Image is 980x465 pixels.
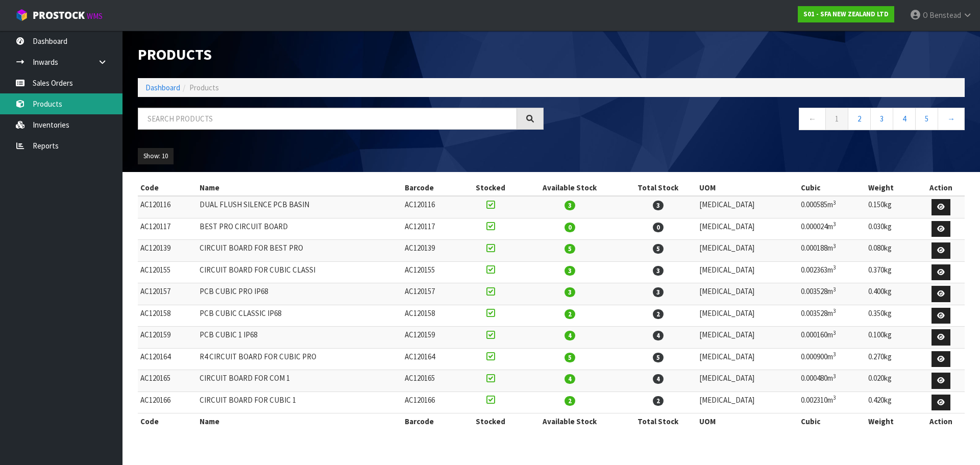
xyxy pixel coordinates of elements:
td: 0.350kg [866,305,917,327]
td: PCB CUBIC 1 IP68 [197,327,402,349]
th: Name [197,413,402,430]
th: Barcode [402,413,461,430]
td: [MEDICAL_DATA] [697,391,798,413]
th: Barcode [402,180,461,196]
th: Code [138,180,197,196]
td: AC120116 [138,196,197,218]
span: 5 [565,244,575,254]
img: cube-alt.png [15,9,28,21]
td: AC120158 [138,305,197,327]
td: 0.000188m [798,240,866,262]
td: CIRCUIT BOARD FOR BEST PRO [197,240,402,262]
td: 0.100kg [866,327,917,349]
span: 2 [653,309,664,319]
td: [MEDICAL_DATA] [697,240,798,262]
td: AC120155 [138,261,197,283]
td: 0.270kg [866,348,917,370]
td: AC120157 [402,283,461,305]
td: [MEDICAL_DATA] [697,283,798,305]
td: AC120139 [138,240,197,262]
td: AC120117 [138,218,197,240]
td: [MEDICAL_DATA] [697,327,798,349]
span: 5 [653,353,664,362]
td: CIRCUIT BOARD FOR CUBIC 1 [197,391,402,413]
a: Dashboard [145,83,180,92]
td: AC120157 [138,283,197,305]
sup: 3 [833,394,836,401]
sup: 3 [833,221,836,228]
span: 0 [653,223,664,232]
a: 4 [893,108,916,130]
span: 3 [565,287,575,297]
td: AC120165 [402,370,461,392]
td: [MEDICAL_DATA] [697,348,798,370]
span: 3 [565,201,575,210]
th: Total Stock [620,413,697,430]
td: [MEDICAL_DATA] [697,196,798,218]
sup: 3 [833,199,836,206]
sup: 3 [833,307,836,314]
th: Cubic [798,180,866,196]
span: 3 [653,287,664,297]
th: Total Stock [620,180,697,196]
th: Stocked [461,413,520,430]
td: 0.150kg [866,196,917,218]
span: 2 [565,309,575,319]
span: Products [189,83,219,92]
td: AC120159 [138,327,197,349]
span: 4 [565,331,575,340]
td: CIRCUIT BOARD FOR COM 1 [197,370,402,392]
td: [MEDICAL_DATA] [697,218,798,240]
span: 3 [653,201,664,210]
th: Name [197,180,402,196]
td: 0.080kg [866,240,917,262]
sup: 3 [833,329,836,336]
span: 4 [653,331,664,340]
sup: 3 [833,242,836,250]
th: Weight [866,413,917,430]
sup: 3 [833,264,836,271]
nav: Page navigation [559,108,965,133]
td: AC120159 [402,327,461,349]
span: 4 [653,374,664,384]
td: PCB CUBIC PRO IP68 [197,283,402,305]
span: 2 [653,396,664,406]
td: 0.000900m [798,348,866,370]
td: 0.370kg [866,261,917,283]
button: Show: 10 [138,148,174,164]
td: PCB CUBIC CLASSIC IP68 [197,305,402,327]
td: 0.020kg [866,370,917,392]
span: 5 [565,353,575,362]
td: AC120117 [402,218,461,240]
a: 1 [825,108,848,130]
a: ← [799,108,826,130]
a: 3 [870,108,893,130]
span: Benstead [929,10,961,20]
th: Cubic [798,413,866,430]
td: AC120166 [138,391,197,413]
td: 0.000480m [798,370,866,392]
h1: Products [138,46,544,63]
sup: 3 [833,286,836,293]
td: 0.000024m [798,218,866,240]
sup: 3 [833,373,836,380]
td: 0.420kg [866,391,917,413]
td: CIRCUIT BOARD FOR CUBIC CLASSI [197,261,402,283]
td: AC120164 [138,348,197,370]
th: Available Stock [520,180,620,196]
span: ProStock [33,9,85,22]
a: → [938,108,965,130]
td: [MEDICAL_DATA] [697,261,798,283]
sup: 3 [833,351,836,358]
td: AC120164 [402,348,461,370]
strong: S01 - SFA NEW ZEALAND LTD [803,10,889,18]
td: 0.000160m [798,327,866,349]
th: Action [917,180,965,196]
a: 5 [915,108,938,130]
th: UOM [697,180,798,196]
td: AC120139 [402,240,461,262]
td: 0.000585m [798,196,866,218]
td: 0.400kg [866,283,917,305]
td: 0.002363m [798,261,866,283]
td: [MEDICAL_DATA] [697,370,798,392]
